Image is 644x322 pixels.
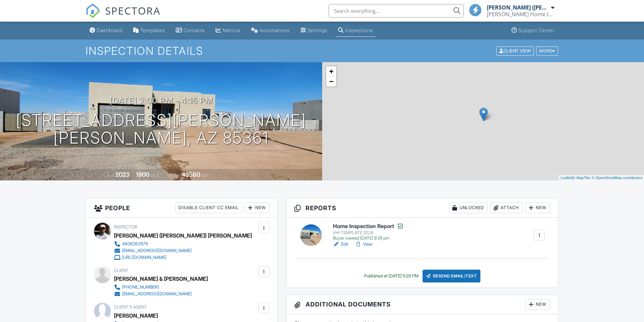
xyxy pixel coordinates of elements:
div: VHI TEMPLATE 2024 [333,230,404,236]
span: SPECTORA [105,3,161,18]
div: [PHONE_NUMBER] [122,284,159,290]
div: [PERSON_NAME] ([PERSON_NAME]) [PERSON_NAME] [487,4,549,11]
div: 4806263579 [122,241,148,247]
h3: Reports [286,198,558,218]
span: Client [114,268,128,273]
a: Settings [298,24,330,37]
div: [EMAIL_ADDRESS][DOMAIN_NAME] [122,291,192,297]
span: sq.ft. [201,173,210,178]
h6: Home Inspection Report [333,223,404,229]
div: Contacts [184,27,205,33]
div: Automations [260,27,290,33]
div: Unlocked [449,202,487,213]
h3: [DATE] 2:00 pm - 4:15 pm [110,96,213,105]
a: Home Inspection Report VHI TEMPLATE 2024 Buyer viewed [DATE] 8:29 pm [333,223,404,241]
a: Templates [130,24,168,37]
a: [URL][DOMAIN_NAME] [114,254,246,261]
div: Resend Email/Text [423,270,481,282]
h1: Inspection Details [86,45,559,57]
div: | [559,175,644,181]
div: Published at [DATE] 5:29 PM [364,273,419,279]
input: Search everything... [329,4,464,18]
span: sq. ft. [150,173,160,178]
a: [EMAIL_ADDRESS][DOMAIN_NAME] [114,247,246,254]
span: Lot Size [166,173,181,178]
div: Attach [490,202,523,213]
div: [PERSON_NAME] ([PERSON_NAME]) [PERSON_NAME] [114,230,252,241]
a: Client View [496,48,535,53]
div: Dashboard [97,27,122,33]
div: New [525,299,550,310]
a: 4806263579 [114,241,246,247]
a: Automations (Basic) [248,24,292,37]
a: [PERSON_NAME] [114,311,158,321]
div: Support Center [519,27,555,33]
a: Support Center [509,24,557,37]
a: © OpenStreetMap contributors [592,176,642,180]
div: New [525,202,550,213]
div: Client View [496,46,534,55]
a: [EMAIL_ADDRESS][DOMAIN_NAME] [114,291,202,297]
span: Built [107,173,114,178]
a: View [355,241,373,248]
a: © MapTiler [573,176,591,180]
div: 1900 [136,171,149,178]
div: Inspections [345,27,373,33]
a: Leaflet [560,176,572,180]
div: Buyer viewed [DATE] 8:29 pm [333,236,404,241]
div: 43560 [182,171,200,178]
h3: Additional Documents [286,295,558,314]
a: Zoom out [326,76,336,86]
a: Contacts [173,24,208,37]
a: Metrics [213,24,243,37]
span: Client's Agent [114,304,147,309]
div: Settings [308,27,327,33]
div: [URL][DOMAIN_NAME] [122,255,166,260]
span: Inspector [114,224,137,229]
div: [EMAIL_ADDRESS][DOMAIN_NAME] [122,248,192,253]
div: Metrics [223,27,240,33]
a: Dashboard [87,24,125,37]
div: 2023 [115,171,129,178]
a: [PHONE_NUMBER] [114,284,202,291]
div: Templates [140,27,165,33]
div: Disable Client CC Email [175,202,242,213]
div: [PERSON_NAME] & [PERSON_NAME] [114,274,208,284]
a: Edit [333,241,348,248]
img: The Best Home Inspection Software - Spectora [86,3,100,18]
a: SPECTORA [86,9,161,23]
h1: [STREET_ADDRESS][PERSON_NAME] [PERSON_NAME], AZ 85361 [16,112,306,147]
div: New [245,202,269,213]
div: Vannier Home Inspections, LLC [487,11,554,18]
a: Inspections [335,24,376,37]
a: Zoom in [326,66,336,76]
div: More [536,46,558,55]
h3: People [86,198,278,218]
